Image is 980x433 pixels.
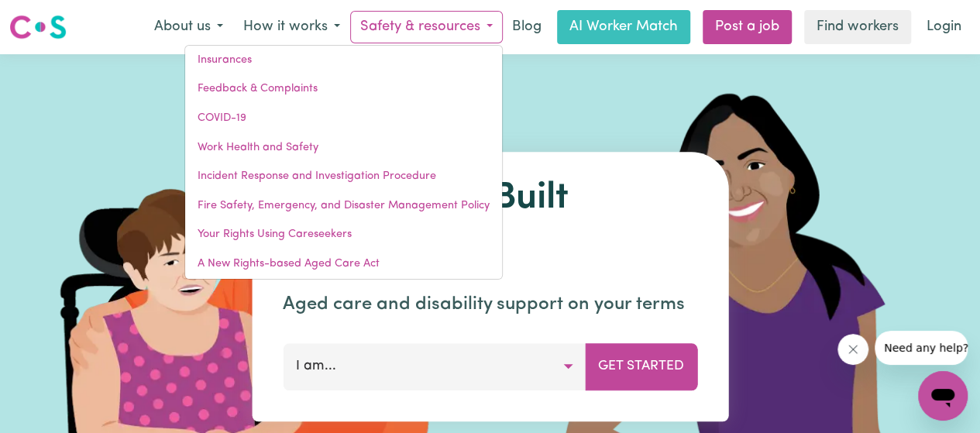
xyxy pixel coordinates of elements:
a: Post a job [703,10,792,44]
button: Safety & resources [350,11,503,43]
a: Find workers [804,10,911,44]
a: A New Rights-based Aged Care Act [185,249,502,279]
a: Login [917,10,971,44]
a: Feedback & Complaints [185,74,502,104]
a: Work Health and Safety [185,133,502,163]
a: Insurances [185,46,502,75]
button: About us [144,11,233,43]
a: Careseekers logo [9,9,67,45]
iframe: Button to launch messaging window [918,371,968,421]
iframe: Message from company [875,331,968,365]
img: Careseekers logo [9,13,67,41]
a: Incident Response and Investigation Procedure [185,162,502,191]
a: Blog [503,10,551,44]
a: COVID-19 [185,104,502,133]
span: Need any help? [9,11,94,23]
a: AI Worker Match [557,10,690,44]
button: Get Started [585,343,697,390]
button: How it works [233,11,350,43]
iframe: Close message [837,334,868,365]
div: Safety & resources [184,45,503,280]
p: Aged care and disability support on your terms [283,290,697,318]
a: Fire Safety, Emergency, and Disaster Management Policy [185,191,502,221]
a: Your Rights Using Careseekers [185,220,502,249]
button: I am... [283,343,586,390]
